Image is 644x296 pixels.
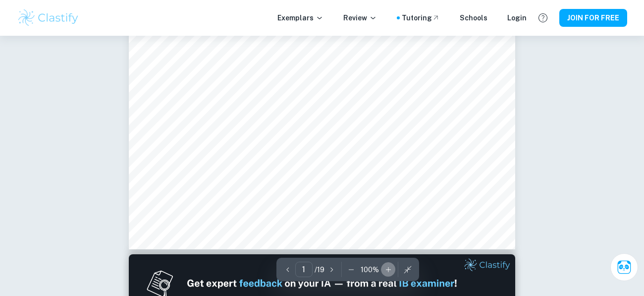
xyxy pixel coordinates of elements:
[343,12,377,23] p: Review
[402,12,440,23] a: Tutoring
[460,12,487,23] a: Schools
[559,9,627,27] button: JOIN FOR FREE
[361,264,379,275] p: 100 %
[315,264,324,275] p: / 19
[610,253,638,281] button: Ask Clai
[277,12,323,23] p: Exemplars
[17,8,80,28] img: Clastify logo
[507,12,527,23] a: Login
[535,9,551,26] button: Help and Feedback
